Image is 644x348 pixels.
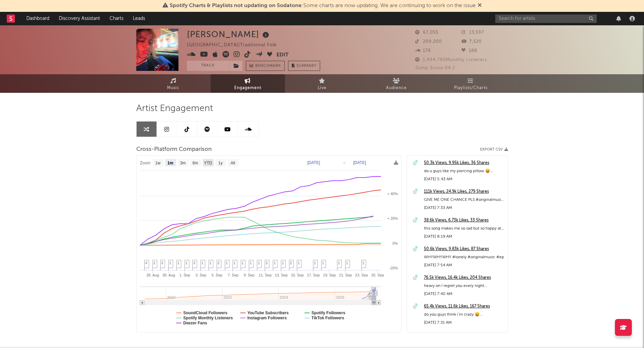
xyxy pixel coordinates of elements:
[339,273,352,277] text: 21. Sep
[187,41,285,49] div: [GEOGRAPHIC_DATA] | Traditional Folk
[22,12,54,25] a: Dashboard
[291,273,304,277] text: 15. Sep
[179,273,190,277] text: 1. Sep
[296,64,316,68] span: Summary
[424,167,504,175] div: do u guys like my piercing pillow 😛 #originalmusic #thesick
[230,161,235,165] text: All
[424,261,504,269] div: [DATE] 7:54 AM
[136,105,213,113] span: Artist Engagement
[228,273,238,277] text: 7. Sep
[434,74,508,93] a: Playlists/Charts
[424,331,504,339] a: Album: 1.63k Likes, 17 Comments
[353,160,366,165] text: [DATE]
[424,302,504,311] a: 65.4k Views, 11.6k Likes, 167 Shares
[342,160,346,165] text: →
[424,159,504,167] a: 50.3k Views, 9.95k Likes, 36 Shares
[480,148,508,152] button: Export CSV
[415,30,438,35] span: 67,055
[424,274,504,282] a: 76.5k Views, 16.4k Likes, 204 Shares
[193,261,195,265] span: 3
[307,273,320,277] text: 17. Sep
[211,74,285,93] a: Engagement
[218,261,220,265] span: 2
[298,261,300,265] span: 1
[192,161,198,165] text: 6m
[288,61,320,71] button: Summary
[153,261,156,265] span: 2
[128,12,150,25] a: Leads
[183,316,233,320] text: Spotify Monthly Listeners
[136,74,211,93] a: Music
[162,273,175,277] text: 30. Aug
[387,216,398,220] text: + 20%
[314,261,316,265] span: 1
[346,261,348,265] span: 1
[461,49,477,53] span: 188
[311,311,345,315] text: Spotify Followers
[258,261,260,265] span: 1
[424,245,504,253] a: 50.6k Views, 9.83k Likes, 87 Shares
[105,12,128,25] a: Charts
[424,175,504,183] div: [DATE] 5:43 AM
[282,261,284,265] span: 1
[170,3,302,8] span: Spotify Charts & Playlists not updating on Sodatone
[495,15,597,23] input: Search for artists
[424,204,504,212] div: [DATE] 7:33 AM
[338,261,340,265] span: 1
[311,316,344,320] text: TikTok Followers
[146,273,159,277] text: 28. Aug
[234,261,236,265] span: 1
[424,233,504,241] div: [DATE] 8:19 AM
[250,261,252,265] span: 1
[145,261,147,265] span: 4
[169,261,171,265] span: 1
[415,39,442,44] span: 209,200
[424,196,504,204] div: GIVE ME ONE CHANCE PLS #originalmusic #urnewgirlfriend #ep
[201,261,204,265] span: 1
[478,3,482,8] span: Dismiss
[415,66,455,70] span: Jump Score: 84.2
[323,273,336,277] text: 19. Sep
[386,84,407,92] span: Audience
[243,273,254,277] text: 9. Sep
[389,266,398,270] text: -20%
[285,74,359,93] a: Live
[290,261,292,265] span: 2
[424,216,504,224] div: 38.6k Views, 6.73k Likes, 33 Shares
[218,161,222,165] text: 1y
[322,261,324,265] span: 1
[136,145,212,154] span: Cross-Platform Comparison
[226,261,228,265] span: 1
[246,61,285,71] a: Benchmark
[424,188,504,196] div: 111k Views, 24.9k Likes, 279 Shares
[371,273,384,277] text: 25. Sep
[167,161,173,165] text: 1m
[204,161,212,165] text: YTD
[247,311,289,315] text: YouTube Subscribers
[266,261,268,265] span: 3
[210,261,212,265] span: 1
[186,261,188,265] span: 1
[275,273,287,277] text: 13. Sep
[167,84,180,92] span: Music
[54,12,105,25] a: Discovery Assistant
[259,273,271,277] text: 11. Sep
[424,290,504,298] div: [DATE] 7:40 AM
[247,316,287,320] text: Instagram Followers
[187,29,271,40] div: [PERSON_NAME]
[424,224,504,233] div: this song makes me so sad but so happy at the same time #originalmusic #[US_STATE] #ep
[424,311,504,319] div: do you guys think i’m crazy 😛 #originalmusic #callmebaby #ep
[195,273,206,277] text: 3. Sep
[424,253,504,261] div: WHYWHYWHY #lonely #originalmusic #ep
[392,241,398,245] text: 0%
[155,161,161,165] text: 1w
[161,261,163,265] span: 3
[424,319,504,327] div: [DATE] 7:31 AM
[318,84,327,92] span: Live
[307,160,320,165] text: [DATE]
[170,3,476,8] span: : Some charts are now updating. We are continuing to work on the issue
